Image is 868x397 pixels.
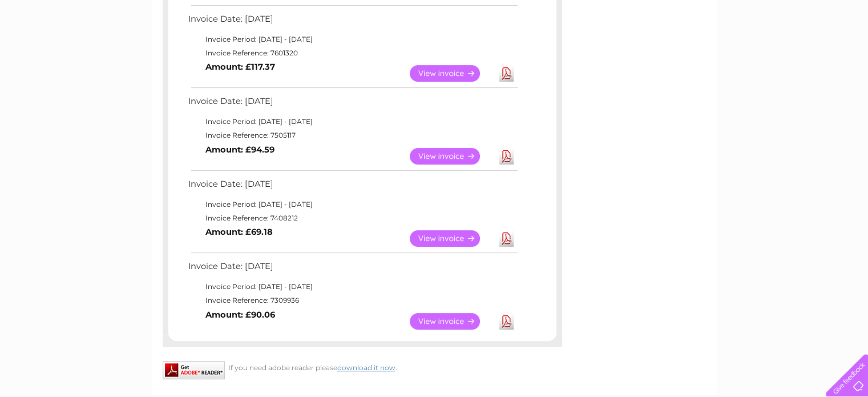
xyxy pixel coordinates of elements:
a: 0333 014 3131 [653,6,732,20]
a: Download [499,148,514,165]
a: Download [499,230,514,247]
a: Download [499,313,514,330]
td: Invoice Reference: 7309936 [185,294,519,307]
td: Invoice Reference: 7601320 [185,46,519,60]
td: Invoice Period: [DATE] - [DATE] [185,33,519,46]
td: Invoice Reference: 7505117 [185,129,519,142]
img: logo.png [30,30,88,65]
a: Log out [830,49,857,57]
a: download it now [337,363,395,372]
a: View [410,230,494,247]
a: Telecoms [728,49,762,57]
a: Download [499,65,514,82]
a: View [410,313,494,330]
td: Invoice Reference: 7408212 [185,211,519,225]
b: Amount: £90.06 [205,310,275,320]
a: Water [667,49,689,57]
td: Invoice Date: [DATE] [185,259,519,280]
a: Contact [792,49,820,57]
td: Invoice Date: [DATE] [185,177,519,198]
b: Amount: £117.37 [205,62,275,72]
a: View [410,148,494,165]
div: If you need adobe reader please . [163,361,562,372]
td: Invoice Period: [DATE] - [DATE] [185,280,519,294]
a: Energy [696,49,721,57]
b: Amount: £69.18 [205,227,273,237]
a: Blog [769,49,785,57]
td: Invoice Period: [DATE] - [DATE] [185,198,519,211]
a: View [410,65,494,82]
td: Invoice Period: [DATE] - [DATE] [185,115,519,129]
div: Clear Business is a trading name of Verastar Limited (registered in [GEOGRAPHIC_DATA] No. 3667643... [165,6,704,55]
td: Invoice Date: [DATE] [185,94,519,115]
td: Invoice Date: [DATE] [185,11,519,33]
b: Amount: £94.59 [205,145,274,155]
